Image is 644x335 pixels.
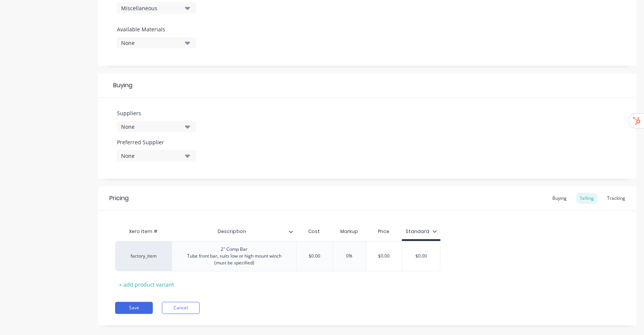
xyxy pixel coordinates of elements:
[121,4,181,12] div: Miscellaneous
[175,244,293,268] div: 2" Comp Bar Tube front bar, suits low or high mount winch (must be specified)
[549,193,570,204] div: Buying
[172,222,292,241] div: Description
[121,39,181,47] div: None
[98,73,636,98] div: Buying
[402,247,440,266] div: $0.00
[576,193,598,204] div: Selling
[366,224,402,239] div: Price
[121,152,181,160] div: None
[332,224,366,239] div: Markup
[162,302,200,314] button: Cancel
[295,247,333,266] div: $0.00
[117,109,196,117] label: Suppliers
[172,224,296,239] div: Description
[117,121,196,132] button: None
[365,247,403,266] div: $0.00
[115,302,153,314] button: Save
[117,2,196,14] button: Miscellaneous
[117,138,196,146] label: Preferred Supplier
[603,193,629,204] div: Tracking
[109,194,129,203] div: Pricing
[115,279,178,290] div: + add product variant
[117,150,196,161] button: None
[117,37,196,48] button: None
[123,253,164,259] div: factory_item
[330,247,368,266] div: 0%
[117,25,196,33] label: Available Materials
[296,224,332,239] div: Cost
[115,224,172,239] div: Xero Item #
[406,228,437,235] div: Standard
[115,241,440,271] div: factory_item2" Comp Bar Tube front bar, suits low or high mount winch (must be specified)$0.000%$...
[121,123,181,131] div: None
